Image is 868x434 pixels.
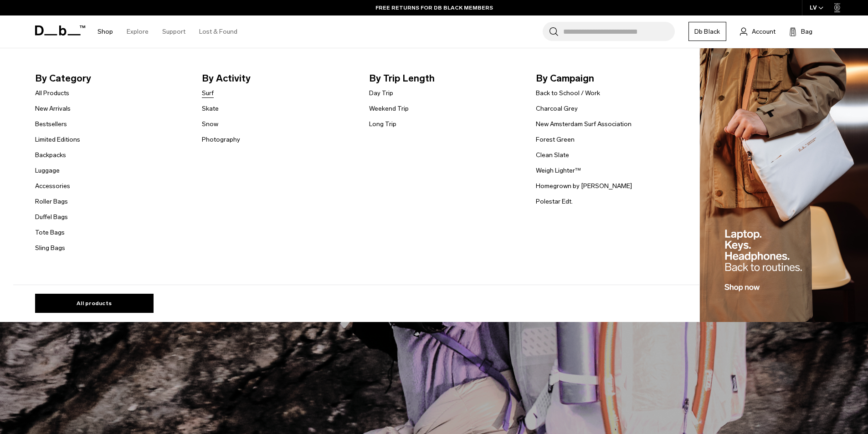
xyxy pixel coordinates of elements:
span: By Activity [202,71,354,86]
a: Forest Green [536,135,575,144]
span: Bag [801,27,812,36]
a: Db Black [688,22,726,41]
a: Limited Editions [35,135,80,144]
a: Tote Bags [35,228,65,237]
nav: Main Navigation [91,15,244,48]
a: Day Trip [369,88,393,98]
a: Homegrown by [PERSON_NAME] [536,181,632,191]
a: Accessories [35,181,70,191]
a: Support [162,15,185,48]
a: Weigh Lighter™ [536,166,581,175]
a: Snow [202,119,218,129]
a: Explore [127,15,149,48]
a: New Amsterdam Surf Association [536,119,632,129]
a: Lost & Found [199,15,237,48]
a: Photography [202,135,240,144]
a: Backpacks [35,150,66,160]
a: Surf [202,88,214,98]
a: Duffel Bags [35,212,68,222]
a: FREE RETURNS FOR DB BLACK MEMBERS [375,4,493,12]
span: Account [752,27,776,36]
a: Clean Slate [536,150,569,160]
a: Weekend Trip [369,104,409,113]
a: Back to School / Work [536,88,600,98]
a: Sling Bags [35,243,65,253]
a: All Products [35,88,69,98]
a: Shop [98,15,113,48]
a: Charcoal Grey [536,104,578,113]
a: All products [35,294,154,313]
span: By Trip Length [369,71,522,86]
a: Polestar Edt. [536,197,573,206]
a: Luggage [35,166,60,175]
a: Bestsellers [35,119,67,129]
a: New Arrivals [35,104,71,113]
a: Skate [202,104,219,113]
button: Bag [789,26,812,37]
a: Long Trip [369,119,396,129]
span: By Campaign [536,71,688,86]
a: Account [740,26,776,37]
a: Roller Bags [35,197,68,206]
span: By Category [35,71,188,86]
